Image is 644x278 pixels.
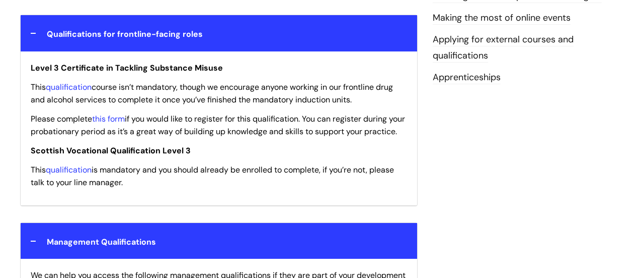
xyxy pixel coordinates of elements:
[433,33,574,63] a: Applying for external courses and qualifications
[433,71,501,84] a: Apprenticeships
[31,114,405,137] span: Please complete if you would like to register for this qualification. You can register during you...
[46,164,92,175] a: qualification
[46,82,92,92] a: qualification
[47,29,203,39] span: Qualifications for frontline-facing roles
[433,12,571,25] a: Making the most of online events
[31,164,394,188] span: This is mandatory and you should already be enrolled to complete, if you’re not, please talk to y...
[31,63,223,73] span: Level 3 Certificate in Tackling Substance Misuse
[31,145,191,156] span: Scottish Vocational Qualification Level 3
[47,237,156,247] span: Management Qualifications
[31,82,393,105] span: This course isn’t mandatory, though we encourage anyone working in our frontline drug and alcohol...
[92,114,125,124] a: this form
